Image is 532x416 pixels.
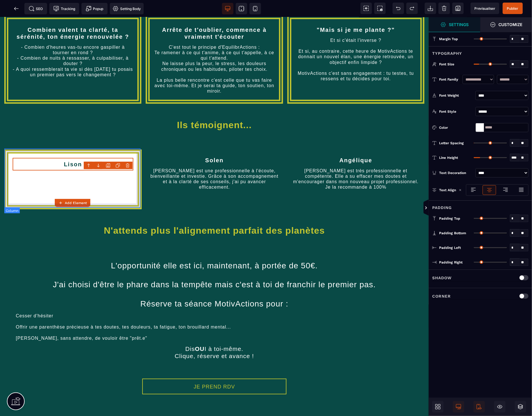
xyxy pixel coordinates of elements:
[13,6,133,26] h2: Combien valent ta clarté, ta sérénité, ton énergie renouvelée ?
[515,401,526,413] span: Open Layers
[439,155,458,160] span: Line Height
[474,6,496,11] span: Previsualiser
[150,149,279,174] text: [PERSON_NAME] est une professionnelle à l'écoute, bienveillante et investie. Grâce à son accompag...
[9,327,420,344] text: Dis I à toi-même. Clique, réserve et avance !
[296,6,416,19] h2: "Mais si je me plante ?"
[439,231,466,235] span: Padding Bottom
[9,99,420,116] h1: Ils témoignent...
[154,26,274,78] text: C'est tout le principe d'EquilibrActions : Te ramener à ce qui t'anime, à ce qui t'appelle, à ce ...
[113,6,141,11] span: Setting Body
[65,201,87,205] strong: Add Element
[439,77,460,82] div: Font Family
[13,141,133,153] h2: Lison
[14,317,149,325] text: [PERSON_NAME], sans attendre, de vouloir être "prêt.e"
[296,19,416,66] text: Et si c'était l'inverse ? Et si, au contraire, cette heure de MotivActions te donnait un nouvel é...
[473,401,485,413] span: Mobile Only
[432,293,451,300] p: Corner
[480,17,532,32] span: Open Style Manager
[439,109,473,114] div: Font Style
[9,205,420,222] h1: N'attends plus l'alignement parfait des planètes
[429,46,532,57] div: Typography
[494,401,506,413] span: Hide/Show Block
[14,295,55,303] text: Cesser d'hésiter
[439,37,458,41] span: Margin Top
[195,329,205,335] b: OU
[439,216,460,221] span: Padding Top
[13,26,133,62] text: - Combien d'heures vas-tu encore gaspiller à tourner en rond ? - Combien de nuits à ressasser, à ...
[292,137,420,149] h2: Angélique
[86,6,104,11] span: Popup
[439,125,473,130] div: Color
[449,22,469,27] strong: Settings
[9,242,420,293] text: L'opportunité elle est ici, maintenant, à portée de 50€. J'ai choisi d'être le phare dans la temp...
[453,401,464,413] span: Desktop Only
[14,306,232,314] text: Offrir une parenthèse précieuse à tes doutes, tes douleurs, ta fatigue, ton brouillard mental...
[429,17,480,32] span: Settings
[432,401,444,413] span: Open Blocks
[142,362,286,377] button: JE PREND RDV
[471,3,499,14] span: Preview
[292,149,420,174] text: [PERSON_NAME] est très professionnelle et compétente. Elle a su effacer mes doutes et m'encourage...
[154,6,274,26] h2: Arrête de t'oublier, commence à vraiment t'écouter
[439,141,464,145] span: Letter Spacing
[29,6,43,11] span: SEO
[360,3,372,14] span: View components
[439,62,454,67] span: Font Size
[439,260,463,265] span: Padding Right
[432,274,452,281] p: Shadow
[439,245,461,250] span: Padding Left
[374,3,386,14] span: Screenshot
[499,22,523,27] strong: Customize
[459,189,462,192] img: loading
[507,6,519,11] span: Publier
[55,199,90,207] button: Add Element
[439,93,473,98] div: Font Weight
[150,137,279,149] h2: Solen
[429,200,532,211] div: Padding
[53,6,75,11] span: Tracking
[432,187,456,193] p: Text Align
[439,170,473,176] div: Text Decoration
[13,153,133,184] text: J'ai apprécié son écoute, sa bienveillance et ses conseils judicieux. Je suis très contente d'avo...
